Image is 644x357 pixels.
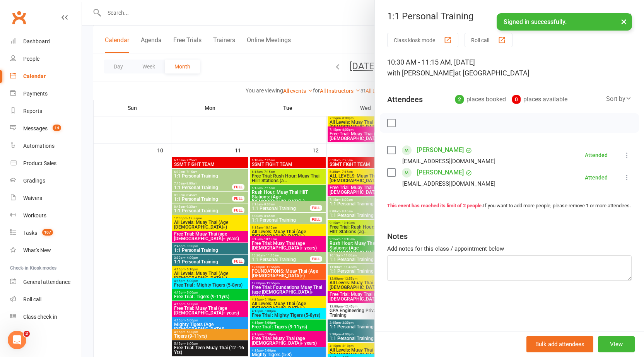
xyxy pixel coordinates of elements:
[10,137,82,155] a: Automations
[417,166,464,179] a: [PERSON_NAME]
[387,94,423,105] div: Attendees
[598,336,635,352] button: View
[23,160,56,166] div: Product Sales
[10,33,82,50] a: Dashboard
[465,33,512,47] button: Roll call
[10,207,82,224] a: Workouts
[10,68,82,85] a: Calendar
[512,94,567,105] div: places available
[10,155,82,172] a: Product Sales
[504,18,567,26] span: Signed in successfully.
[10,50,82,68] a: People
[10,242,82,259] a: What's New
[10,85,82,102] a: Payments
[10,190,82,207] a: Waivers
[10,120,82,137] a: Messages 14
[23,296,41,302] div: Roll call
[10,273,82,291] a: General attendance kiosk mode
[23,108,42,114] div: Reports
[387,202,632,210] div: If you want to add more people, please remove 1 or more attendees.
[23,195,42,201] div: Waivers
[23,230,37,236] div: Tasks
[526,336,593,352] button: Bulk add attendees
[387,244,632,253] div: Add notes for this class / appointment below
[387,69,455,77] span: with [PERSON_NAME]
[23,314,57,320] div: Class check-in
[402,156,495,166] div: [EMAIL_ADDRESS][DOMAIN_NAME]
[9,8,29,27] a: Clubworx
[23,91,48,97] div: Payments
[23,212,46,219] div: Workouts
[617,13,631,30] button: ×
[387,57,632,79] div: 10:30 AM - 11:15 AM, [DATE]
[24,331,30,337] span: 2
[8,331,26,349] iframe: Intercom live chat
[375,11,644,22] div: 1:1 Personal Training
[387,33,458,47] button: Class kiosk mode
[53,125,61,131] span: 14
[585,152,608,158] div: Attended
[512,95,521,104] div: 0
[387,231,408,242] div: Notes
[455,94,506,105] div: places booked
[23,38,50,44] div: Dashboard
[387,203,483,208] strong: This event has reached its limit of 2 people.
[455,69,530,77] span: at [GEOGRAPHIC_DATA]
[23,56,39,62] div: People
[23,73,46,79] div: Calendar
[10,224,82,242] a: Tasks 107
[42,229,53,236] span: 107
[23,178,45,184] div: Gradings
[10,102,82,120] a: Reports
[23,247,51,253] div: What's New
[23,143,55,149] div: Automations
[23,125,48,132] div: Messages
[10,172,82,190] a: Gradings
[606,94,632,104] div: Sort by
[23,279,70,285] div: General attendance
[10,308,82,326] a: Class kiosk mode
[10,291,82,308] a: Roll call
[585,175,608,180] div: Attended
[402,179,495,189] div: [EMAIL_ADDRESS][DOMAIN_NAME]
[455,95,464,104] div: 2
[417,144,464,156] a: [PERSON_NAME]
